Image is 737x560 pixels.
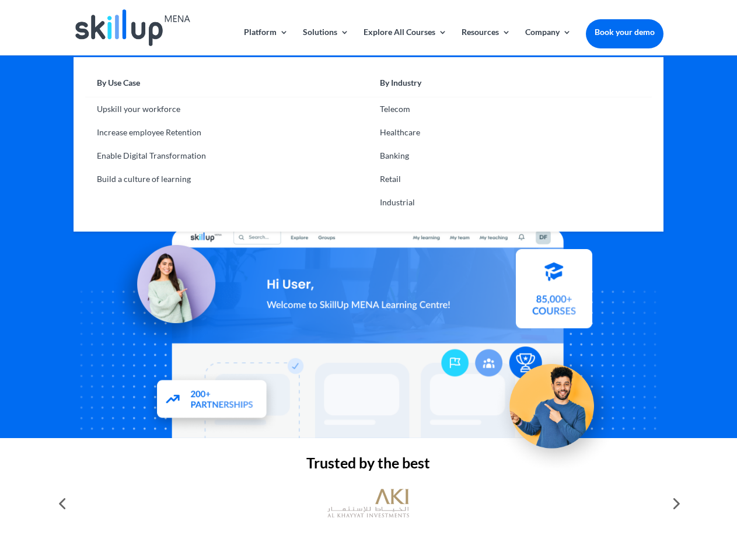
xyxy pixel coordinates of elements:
[368,121,651,144] a: Healthcare
[109,231,227,349] img: Learning Management Solution - SkillUp
[327,483,409,524] img: al khayyat investments logo
[462,28,511,55] a: Resources
[368,97,651,121] a: Telecom
[586,19,663,45] a: Book your demo
[543,434,737,560] iframe: Chat Widget
[85,167,368,191] a: Build a culture of learning
[74,456,663,476] h2: Trusted by the best
[85,144,368,167] a: Enable Digital Transformation
[368,144,651,167] a: Banking
[516,254,592,334] img: Courses library - SkillUp MENA
[85,75,368,97] a: By Use Case
[85,121,368,144] a: Increase employee Retention
[368,75,651,97] a: By Industry
[493,339,622,469] img: Upskill your workforce - SkillUp
[145,370,280,434] img: Partners - SkillUp Mena
[303,28,349,55] a: Solutions
[85,97,368,121] a: Upskill your workforce
[244,28,288,55] a: Platform
[525,28,571,55] a: Company
[75,9,190,46] img: Skillup Mena
[364,28,447,55] a: Explore All Courses
[368,191,651,214] a: Industrial
[368,167,651,191] a: Retail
